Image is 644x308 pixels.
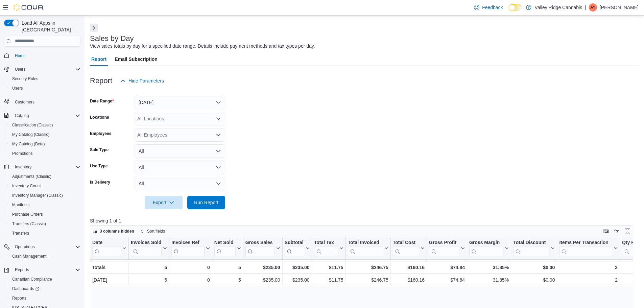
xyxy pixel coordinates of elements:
[171,239,204,246] div: Invoices Ref
[1,242,83,252] button: Operations
[12,98,80,106] span: Customers
[1,265,83,275] button: Reports
[393,239,419,257] div: Total Cost
[508,4,523,11] input: Dark Mode
[15,164,31,170] span: Inventory
[393,263,425,271] div: $160.16
[7,284,83,293] a: Dashboards
[1,51,83,61] button: Home
[187,196,225,209] button: Run Report
[12,112,80,120] span: Catalog
[245,239,275,257] div: Gross Sales
[131,239,167,257] button: Invoices Sold
[90,227,137,235] button: 3 columns hidden
[9,140,48,148] a: My Catalog (Beta)
[12,243,38,251] button: Operations
[12,266,32,274] button: Reports
[100,229,134,234] span: 3 columns hidden
[9,149,35,158] a: Promotions
[9,294,80,302] span: Reports
[429,239,465,257] button: Gross Profit
[118,74,167,88] button: Hide Parameters
[147,229,165,234] span: Sort fields
[9,220,80,228] span: Transfers (Classic)
[12,286,39,291] span: Dashboards
[90,163,108,169] label: Use Type
[7,219,83,229] button: Transfers (Classic)
[1,97,83,107] button: Customers
[9,121,80,129] span: Classification (Classic)
[559,239,612,257] div: Items Per Transaction
[131,239,162,246] div: Invoices Sold
[285,239,310,257] button: Subtotal
[90,77,112,85] h3: Report
[9,210,80,218] span: Purchase Orders
[92,239,121,257] div: Date
[469,239,503,257] div: Gross Margin
[559,276,618,284] div: 2
[115,52,158,66] span: Email Subscription
[216,132,221,138] button: Open list of options
[9,75,41,83] a: Security Roles
[9,182,80,190] span: Inventory Count
[216,116,221,121] button: Open list of options
[9,191,66,199] a: Inventory Manager (Classic)
[508,11,509,11] span: Dark Mode
[12,231,29,236] span: Transfers
[9,121,56,129] a: Classification (Classic)
[513,276,555,284] div: $0.00
[623,227,631,235] button: Enter fullscreen
[12,65,80,73] span: Users
[12,174,51,179] span: Adjustments (Classic)
[590,3,595,11] span: AY
[7,229,83,238] button: Transfers
[1,65,83,74] button: Users
[131,276,167,284] div: 5
[9,285,42,293] a: Dashboards
[285,239,304,257] div: Subtotal
[7,149,83,158] button: Promotions
[314,239,338,246] div: Total Tax
[135,96,225,109] button: [DATE]
[314,263,343,271] div: $11.75
[9,172,54,181] a: Adjustments (Classic)
[7,74,83,84] button: Security Roles
[513,239,555,257] button: Total Discount
[9,75,80,83] span: Security Roles
[429,263,465,271] div: $74.84
[7,293,83,303] button: Reports
[482,4,503,11] span: Feedback
[285,263,310,271] div: $235.00
[12,243,80,251] span: Operations
[7,139,83,149] button: My Catalog (Beta)
[90,131,111,136] label: Employees
[92,263,126,271] div: Totals
[15,67,25,72] span: Users
[348,263,388,271] div: $246.75
[1,111,83,120] button: Catalog
[245,239,280,257] button: Gross Sales
[429,239,459,257] div: Gross Profit
[15,99,34,105] span: Customers
[559,239,618,257] button: Items Per Transaction
[12,163,80,171] span: Inventory
[12,98,37,106] a: Customers
[9,285,80,293] span: Dashboards
[12,86,23,91] span: Users
[9,275,55,283] a: Canadian Compliance
[131,263,167,271] div: 5
[7,181,83,191] button: Inventory Count
[12,51,80,60] span: Home
[9,84,25,92] a: Users
[1,162,83,172] button: Inventory
[7,200,83,210] button: Manifests
[585,3,586,11] p: |
[7,120,83,130] button: Classification (Classic)
[9,140,80,148] span: My Catalog (Beta)
[513,263,555,271] div: $0.00
[9,201,32,209] a: Manifests
[90,34,134,43] h3: Sales by Day
[214,239,236,257] div: Net Sold
[535,3,582,11] p: Valley Ridge Cannabis
[90,217,639,224] p: Showing 1 of 1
